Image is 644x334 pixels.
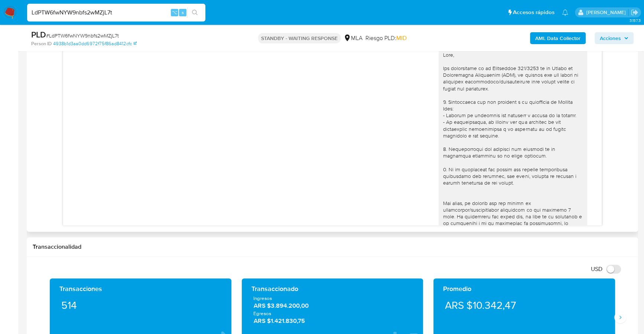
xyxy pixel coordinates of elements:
span: Riesgo PLD: [365,34,407,42]
b: PLD [31,29,46,40]
a: 4938b1d3aa0dd6972f75f86ad8412cfc [53,40,137,47]
span: MID [396,34,407,42]
span: Accesos rápidos [513,9,554,16]
span: ⌥ [172,9,177,16]
span: s [182,9,184,16]
span: 3.157.3 [629,17,640,23]
span: # LdPTW6fwNYW9nbfs2wMZjL7t [46,32,119,39]
p: STANDBY - WAITING RESPONSE [258,33,341,43]
div: MLA [344,34,362,42]
input: Buscar usuario o caso... [27,8,205,17]
b: Person ID [31,40,52,47]
a: Salir [631,9,638,16]
span: Acciones [600,32,621,44]
button: AML Data Collector [530,32,586,44]
b: AML Data Collector [535,32,580,44]
button: Acciones [595,32,634,44]
a: Notificaciones [562,9,568,16]
h1: Transaccionalidad [33,243,632,251]
button: search-icon [187,7,202,18]
p: stefania.bordes@mercadolibre.com [586,9,628,16]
